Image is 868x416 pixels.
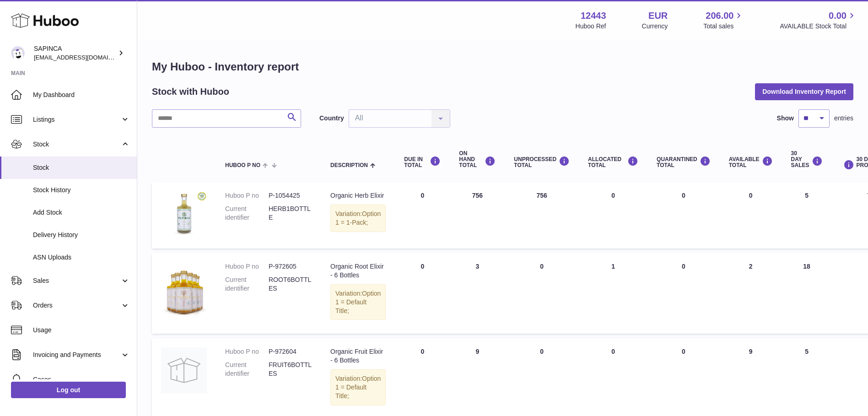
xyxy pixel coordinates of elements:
[335,210,381,226] span: Option 1 = 1-Pack;
[450,253,505,334] td: 3
[269,191,312,200] dd: P-1054425
[829,10,846,22] span: 0.00
[11,46,25,60] img: internalAdmin-12443@internal.huboo.com
[755,83,853,100] button: Download Inventory Report
[152,59,853,74] h1: My Huboo - Inventory report
[335,290,381,314] span: Option 1 = Default Title;
[33,375,130,384] span: Cases
[579,182,647,249] td: 0
[269,276,312,293] dd: ROOT6BOTTLES
[161,262,207,319] img: product image
[319,114,344,123] label: Country
[330,205,386,232] div: Variation:
[330,162,368,168] span: Description
[335,375,381,400] span: Option 1 = Default Title;
[791,151,823,169] div: 30 DAY SALES
[269,262,312,271] dd: P-972605
[330,262,386,280] div: Organic Root Elixir - 6 Bottles
[225,205,269,222] dt: Current identifier
[34,54,135,61] span: [EMAIL_ADDRESS][DOMAIN_NAME]
[330,284,386,320] div: Variation:
[588,156,638,168] div: ALLOCATED Total
[703,22,744,31] span: Total sales
[152,86,229,98] h2: Stock with Huboo
[395,253,450,334] td: 0
[581,10,606,22] strong: 12443
[450,182,505,249] td: 756
[34,44,116,62] div: SAPINCA
[682,192,685,199] span: 0
[459,151,496,169] div: ON HAND Total
[33,253,130,262] span: ASN Uploads
[161,191,207,237] img: product image
[33,351,120,359] span: Invoicing and Payments
[404,156,441,168] div: DUE IN TOTAL
[579,253,647,334] td: 1
[505,253,579,334] td: 0
[780,22,857,31] span: AVAILABLE Stock Total
[225,162,260,168] span: Huboo P no
[225,347,269,356] dt: Huboo P no
[703,10,744,31] a: 206.00 Total sales
[269,347,312,356] dd: P-972604
[834,114,853,123] span: entries
[682,348,685,355] span: 0
[780,10,857,31] a: 0.00 AVAILABLE Stock Total
[330,369,386,405] div: Variation:
[269,361,312,378] dd: FRUIT6BOTTLES
[33,208,130,217] span: Add Stock
[33,276,120,285] span: Sales
[706,10,733,22] span: 206.00
[720,182,782,249] td: 0
[33,186,130,194] span: Stock History
[33,163,130,172] span: Stock
[33,115,120,124] span: Listings
[657,156,711,168] div: QUARANTINED Total
[330,347,386,365] div: Organic Fruit Elixir - 6 Bottles
[729,156,773,168] div: AVAILABLE Total
[161,347,207,393] img: product image
[682,263,685,270] span: 0
[33,326,130,335] span: Usage
[514,156,570,168] div: UNPROCESSED Total
[576,22,606,31] div: Huboo Ref
[33,91,130,99] span: My Dashboard
[33,231,130,239] span: Delivery History
[782,253,832,334] td: 18
[269,205,312,222] dd: HERB1BOTTLE
[33,301,120,310] span: Orders
[648,10,668,22] strong: EUR
[11,382,126,398] a: Log out
[225,262,269,271] dt: Huboo P no
[642,22,668,31] div: Currency
[33,140,120,149] span: Stock
[720,253,782,334] td: 2
[777,114,794,123] label: Show
[330,191,386,200] div: Organic Herb Elixir
[225,191,269,200] dt: Huboo P no
[505,182,579,249] td: 756
[395,182,450,249] td: 0
[225,276,269,293] dt: Current identifier
[225,361,269,378] dt: Current identifier
[782,182,832,249] td: 5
